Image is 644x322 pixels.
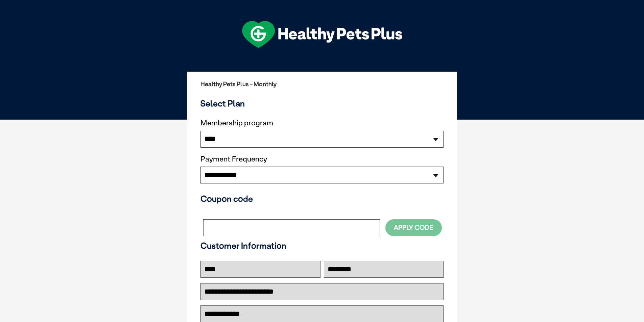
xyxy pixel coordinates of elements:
button: Apply Code [385,219,442,236]
label: Membership program [200,119,444,127]
h2: Healthy Pets Plus - Monthly [200,81,444,88]
img: hpp-logo-landscape-green-white.png [242,21,402,48]
h3: Coupon code [200,194,444,204]
label: Payment Frequency [200,155,267,164]
h3: Customer Information [200,241,444,251]
h3: Select Plan [200,98,444,108]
